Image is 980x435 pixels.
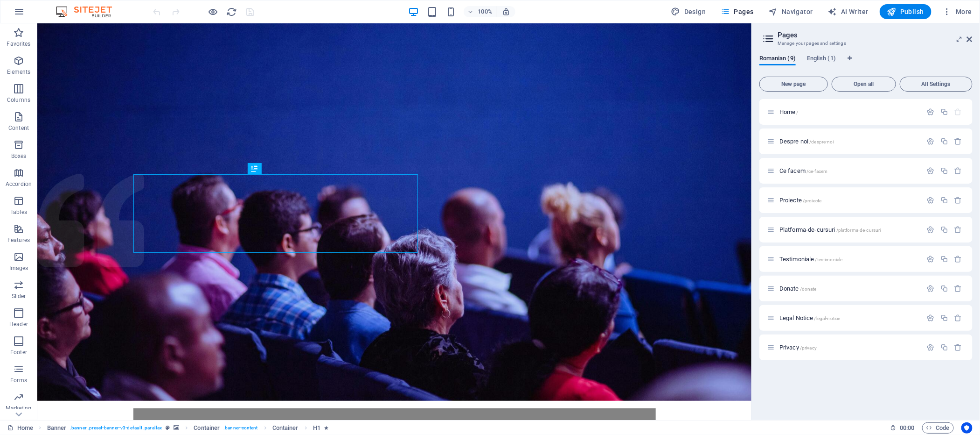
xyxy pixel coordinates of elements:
[313,422,320,434] span: Click to select. Double-click to edit
[7,422,33,434] a: Click to cancel selection. Double-click to open Pages
[70,422,162,434] span: . banner .preset-banner-v3-default .parallax
[904,81,968,87] span: All Settings
[7,68,31,76] p: Elements
[954,285,962,292] div: Remove
[12,292,26,300] p: Slider
[759,77,828,92] button: New page
[927,255,935,263] div: Settings
[478,6,493,17] h6: 100%
[832,77,896,92] button: Open all
[927,137,935,145] div: Settings
[927,285,935,292] div: Settings
[940,255,948,263] div: Duplicate
[940,343,948,351] div: Duplicate
[778,39,954,48] h3: Manage your pages and settings
[900,77,973,92] button: All Settings
[922,422,954,434] button: Code
[779,197,821,204] span: Click to open page
[803,198,821,203] span: /proiecte
[779,285,817,292] span: Click to open page
[800,286,817,292] span: /donate
[779,344,817,351] span: Click to open page
[836,228,881,233] span: /platforma-de-cursuri
[940,108,948,116] div: Duplicate
[927,167,935,175] div: Settings
[779,256,842,263] span: Click to open page
[954,167,962,175] div: Remove
[502,7,510,16] i: On resize automatically adjust zoom level to fit chosen device.
[777,197,922,203] div: Proiecte/proiecte
[927,108,935,116] div: Settings
[807,53,836,66] span: English (1)
[7,236,30,244] p: Features
[954,137,962,145] div: Remove
[954,108,962,116] div: The startpage cannot be deleted
[8,124,29,132] p: Content
[806,169,827,174] span: /ce-facem
[10,377,27,384] p: Forms
[927,226,935,234] div: Settings
[324,425,328,430] i: Element contains an animation
[836,81,892,87] span: Open all
[777,315,922,321] div: Legal Notice/legal-notice
[6,405,31,412] p: Marketing
[11,152,27,160] p: Boxes
[815,257,843,262] span: /testimoniale
[887,7,924,16] span: Publish
[954,255,962,263] div: Remove
[900,422,914,434] span: 00 00
[779,314,840,321] span: Click to open page
[777,256,922,262] div: Testimoniale/testimoniale
[778,31,973,39] h2: Pages
[777,109,922,115] div: Home/
[779,138,834,145] span: Click to open page
[828,7,869,16] span: AI Writer
[927,343,935,351] div: Settings
[927,196,935,204] div: Settings
[940,167,948,175] div: Duplicate
[890,422,915,434] h6: Session time
[765,4,817,19] button: Navigator
[671,7,706,16] span: Design
[926,422,950,434] span: Code
[10,208,27,216] p: Tables
[954,343,962,351] div: Remove
[810,139,834,144] span: /despre-noi
[779,108,799,115] span: Click to open page
[954,196,962,204] div: Remove
[47,422,329,434] nav: breadcrumb
[54,6,124,17] img: Editor Logo
[9,321,28,328] p: Header
[717,4,757,19] button: Pages
[7,40,30,48] p: Favorites
[7,96,30,104] p: Columns
[779,226,881,233] span: Click to open page
[464,6,497,17] button: 100%
[6,180,32,188] p: Accordion
[174,425,179,430] i: This element contains a background
[797,110,799,115] span: /
[906,424,908,431] span: :
[940,314,948,322] div: Duplicate
[47,422,67,434] span: Click to select. Double-click to edit
[9,264,28,272] p: Images
[943,7,972,16] span: More
[777,285,922,292] div: Donate/donate
[940,285,948,292] div: Duplicate
[777,168,922,174] div: Ce facem/ce-facem
[759,53,796,66] span: Romanian (9)
[721,7,753,16] span: Pages
[272,422,299,434] span: Click to select. Double-click to edit
[194,422,220,434] span: Click to select. Double-click to edit
[777,344,922,350] div: Privacy/privacy
[223,422,257,434] span: . banner-content
[961,422,973,434] button: Usercentrics
[777,138,922,144] div: Despre noi/despre-noi
[940,196,948,204] div: Duplicate
[667,4,710,19] div: Design (Ctrl+Alt+Y)
[764,81,824,87] span: New page
[939,4,976,19] button: More
[769,7,813,16] span: Navigator
[927,314,935,322] div: Settings
[954,226,962,234] div: Remove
